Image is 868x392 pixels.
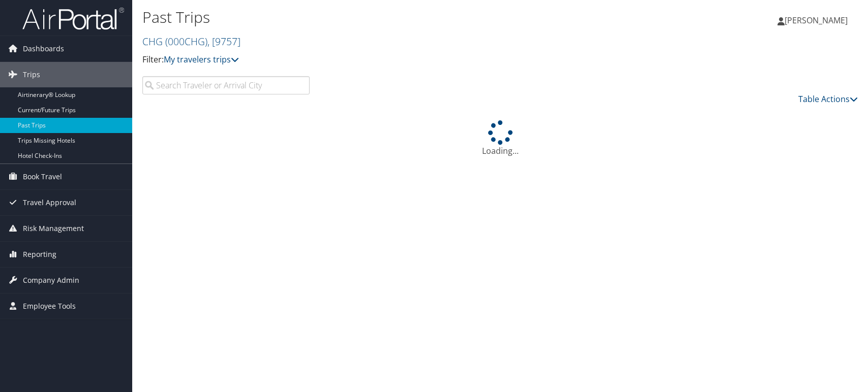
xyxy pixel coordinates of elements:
[142,35,241,48] a: CHG
[23,164,62,189] span: Book Travel
[142,53,619,67] p: Filter:
[22,7,124,30] img: airportal-logo.png
[23,268,79,293] span: Company Admin
[23,216,84,241] span: Risk Management
[142,7,619,28] h1: Past Trips
[23,242,56,267] span: Reporting
[23,62,40,87] span: Trips
[142,76,310,94] input: Search Traveler or Arrival City
[798,93,858,105] a: Table Actions
[207,35,241,48] span: , [ 9757 ]
[164,54,239,65] a: My travelers trips
[142,120,858,157] div: Loading...
[785,15,848,26] span: [PERSON_NAME]
[777,5,858,36] a: [PERSON_NAME]
[165,35,207,48] span: ( 000CHG )
[23,36,64,61] span: Dashboards
[23,293,76,319] span: Employee Tools
[23,190,76,215] span: Travel Approval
